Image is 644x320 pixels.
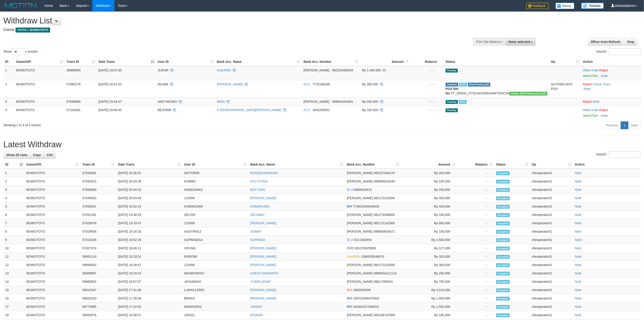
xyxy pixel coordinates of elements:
a: Note [575,246,582,250]
span: Accepted [496,196,510,200]
span: [PERSON_NAME] [347,221,373,225]
td: cheoperator01 [530,269,573,278]
td: cheoperator01 [530,169,573,177]
a: [PERSON_NAME] [250,255,276,258]
span: 551984 [158,82,168,86]
span: [PERSON_NAME] [347,171,373,175]
td: Rp 300,000 [401,261,457,269]
td: Rp 127,000 [401,244,457,252]
td: BOWOTOTO [25,252,81,261]
td: 5 [3,202,25,211]
td: ASSYIRA12 [182,227,248,236]
td: - [457,186,494,194]
td: · · [581,80,642,97]
a: Previous [603,121,621,129]
span: BCA [303,82,310,86]
td: 7 [3,219,25,227]
td: · [581,97,642,106]
td: BOWOTOTO [25,211,81,219]
td: IFANDUMAS [182,186,248,194]
a: Reject [599,108,608,112]
a: Note [575,188,582,192]
td: [DATE] 19:33:47 [116,219,182,227]
a: Note [575,297,582,300]
a: IMAN [217,100,225,103]
a: Note [575,305,582,308]
td: - [457,194,494,202]
td: KOMAR1908 [182,202,248,211]
a: KARJO SISWANTO [250,271,278,275]
td: BOWOTOTO [25,236,81,244]
a: Note [575,271,582,275]
span: Copy 085157044170 to clipboard [374,171,395,175]
a: SOMAT [250,230,261,233]
td: Rp 400,000 [401,202,457,211]
span: 57098660 [67,100,81,103]
span: Accepted [496,255,510,259]
span: [PERSON_NAME] [347,196,373,200]
span: Pending [446,100,458,104]
span: Copy 082172142506 to clipboard [374,221,395,225]
span: 57102661 [67,108,81,112]
td: 11 [3,252,25,261]
a: Allow Grab [583,108,598,112]
span: Accepted [496,205,510,209]
td: Rp 2,500,000 [401,236,457,244]
span: Vendor URL: https://dashboard.q2checkout.com/secure [510,92,547,96]
a: Show 25 rows [3,151,30,159]
span: [PERSON_NAME] [347,213,373,217]
span: BRI [347,205,352,208]
th: Bank Acc. Number: activate to sort column ascending [302,58,360,66]
img: Feedback.jpg [526,3,549,9]
td: cheoperator01 [530,252,573,261]
span: Accepted [496,171,510,175]
td: 6 [3,211,25,219]
span: Copy 081378425808 to clipboard [355,246,376,250]
th: Amount: activate to sort column ascending [360,58,410,66]
td: [DATE] 18:33:51 [116,252,182,261]
span: [DATE] 20:01:53 [99,82,122,86]
span: None selected [509,40,530,44]
td: cheoperator01 [530,186,573,194]
span: Copy 082172142506 to clipboard [374,196,395,200]
td: BOWOTOTO [25,269,81,278]
td: - [457,269,494,278]
a: [PERSON_NAME] [217,82,243,86]
span: Accepted [496,247,510,250]
h1: Withdraw List [3,16,425,25]
span: Copy 5211362953 to clipboard [354,238,372,242]
td: SUPRIADI14 [182,236,248,244]
span: Rp 300.000 [362,82,378,86]
span: [PERSON_NAME] [347,230,373,233]
td: Rp 150,000 [401,177,457,186]
h4: Game: [3,28,425,32]
span: BEJO899 [158,108,171,112]
a: SUPRIADI [250,238,265,242]
td: 56999302 [81,261,116,269]
span: Marked by cheoperator01 [459,100,467,104]
th: Game/API: activate to sort column ascending [25,160,81,169]
td: - [457,252,494,261]
td: 4 [3,194,25,202]
th: User ID: activate to sort column ascending [182,160,248,169]
td: AUTOWD-BOT-PGA [549,80,581,97]
td: Rp 150,000 [401,227,457,236]
a: Check Trans [593,82,611,86]
td: 123456 [182,194,248,202]
th: Amount: activate to sort column ascending [401,160,457,169]
td: 2 [3,80,14,97]
td: Rp 250,000 [401,269,457,278]
span: SUKAR [158,68,169,72]
td: 1 [3,66,14,80]
th: Date Trans.: activate to sort column ascending [116,160,182,169]
td: 3 [3,97,14,106]
td: BOWOTOTO [25,177,81,186]
td: KOMBO [182,177,248,186]
a: [PERSON_NAME] [250,221,276,225]
a: Next [628,121,641,129]
div: PGA Site Balance / [473,38,505,46]
a: Note [575,196,582,200]
a: Note [575,263,582,267]
td: BOWOTOTO [25,169,81,177]
td: [DATE] 20:34:32 [116,186,182,194]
